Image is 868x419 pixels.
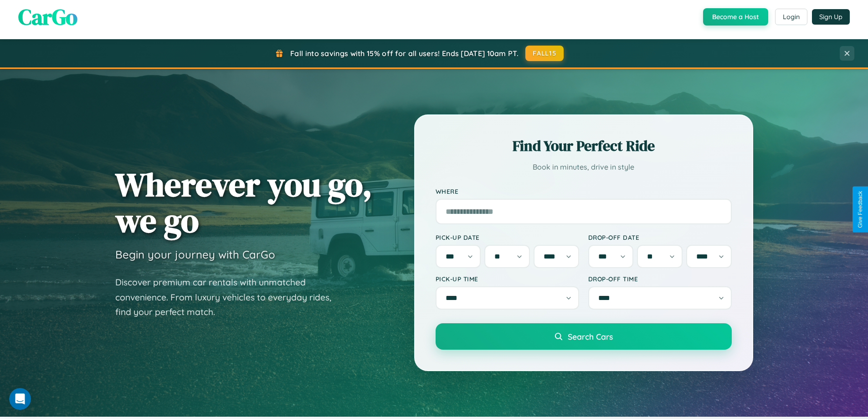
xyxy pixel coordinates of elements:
label: Drop-off Date [588,233,732,241]
div: Give Feedback [857,191,863,228]
label: Drop-off Time [588,275,732,283]
button: Login [775,9,807,25]
label: Pick-up Date [436,233,579,241]
span: Search Cars [568,331,613,341]
iframe: Intercom live chat [9,388,31,410]
button: FALL15 [525,46,564,61]
h2: Find Your Perfect Ride [436,136,732,156]
label: Where [436,187,732,195]
h1: Wherever you go, we go [115,166,372,238]
label: Pick-up Time [436,275,579,283]
p: Discover premium car rentals with unmatched convenience. From luxury vehicles to everyday rides, ... [115,275,343,320]
button: Search Cars [436,323,732,350]
p: Book in minutes, drive in style [436,160,732,174]
span: CarGo [18,2,77,32]
button: Sign Up [812,9,850,25]
button: Become a Host [703,8,768,26]
span: Fall into savings with 15% off for all users! Ends [DATE] 10am PT. [290,49,519,58]
h3: Begin your journey with CarGo [115,248,275,261]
